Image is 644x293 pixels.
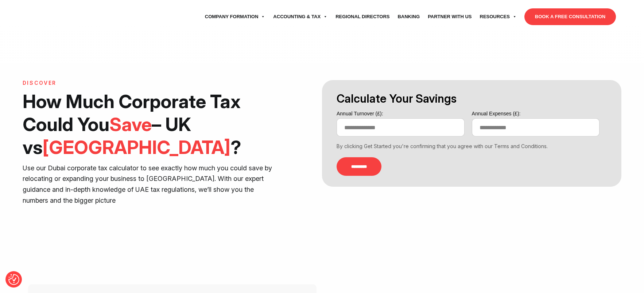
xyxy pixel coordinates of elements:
[393,7,424,27] a: Banking
[337,109,465,118] label: Annual Turnover (£):
[331,7,393,27] a: Regional Directors
[337,91,607,106] h3: Calculate Your Savings
[109,113,152,135] span: Save
[8,274,19,285] button: Consent Preferences
[269,7,331,27] a: Accounting & Tax
[23,163,280,206] p: Use our Dubai corporate tax calculator to see exactly how much you could save by relocating or ex...
[43,136,230,158] span: [GEOGRAPHIC_DATA]
[424,7,476,27] a: Partner with Us
[476,7,521,27] a: Resources
[472,109,600,118] label: Annual Expenses (£):
[8,274,19,285] img: Revisit consent button
[23,90,280,159] h1: How Much Corporate Tax Could You – UK vs ?
[524,8,616,25] a: BOOK A FREE CONSULTATION
[201,7,269,27] a: Company Formation
[337,142,607,150] div: By clicking Get Started you're confirming that you agree with our Terms and Conditions.
[23,80,280,86] h6: Discover
[28,8,83,26] img: svg+xml;nitro-empty-id=MTU1OjExNQ==-1;base64,PHN2ZyB2aWV3Qm94PSIwIDAgNzU4IDI1MSIgd2lkdGg9Ijc1OCIg...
